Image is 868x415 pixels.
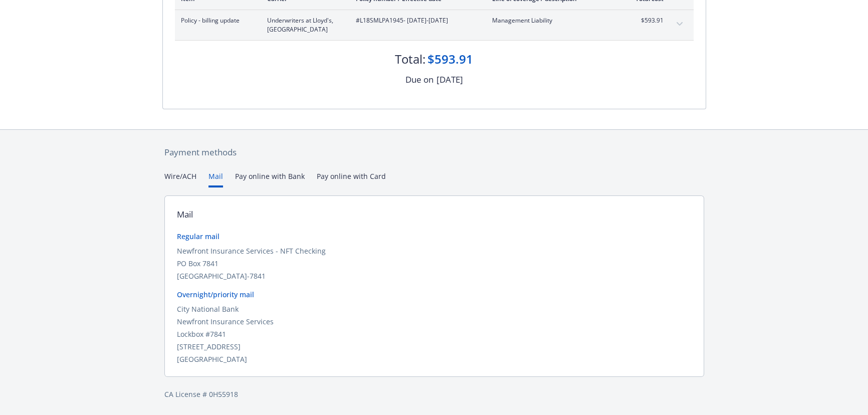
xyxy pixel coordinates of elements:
div: Policy - billing updateUnderwriters at Lloyd's, [GEOGRAPHIC_DATA]#L18SMLPA1945- [DATE]-[DATE]Mana... [175,10,694,40]
button: Mail [208,171,223,187]
div: CA License # 0H55918 [164,389,704,399]
div: Total: [395,51,425,68]
span: #L18SMLPA1945 - [DATE]-[DATE] [356,16,476,25]
div: Regular mail [177,231,692,242]
span: Policy - billing update [181,16,251,25]
div: Newfront Insurance Services - NFT Checking [177,246,692,256]
div: [GEOGRAPHIC_DATA]-7841 [177,271,692,281]
button: Pay online with Bank [235,171,305,187]
span: Management Liability [492,16,610,25]
div: Overnight/priority mail [177,289,692,300]
button: Pay online with Card [317,171,386,187]
button: expand content [672,16,688,32]
div: [GEOGRAPHIC_DATA] [177,354,692,364]
div: Mail [177,208,193,221]
div: $593.91 [427,51,473,68]
div: Payment methods [164,146,704,159]
div: PO Box 7841 [177,258,692,269]
div: Lockbox #7841 [177,329,692,339]
button: Wire/ACH [164,171,196,187]
div: Due on [405,73,433,86]
div: City National Bank [177,304,692,314]
span: $593.91 [626,16,664,25]
span: Underwriters at Lloyd's, [GEOGRAPHIC_DATA] [267,16,340,34]
div: [DATE] [437,73,463,86]
div: [STREET_ADDRESS] [177,341,692,352]
div: Newfront Insurance Services [177,316,692,327]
